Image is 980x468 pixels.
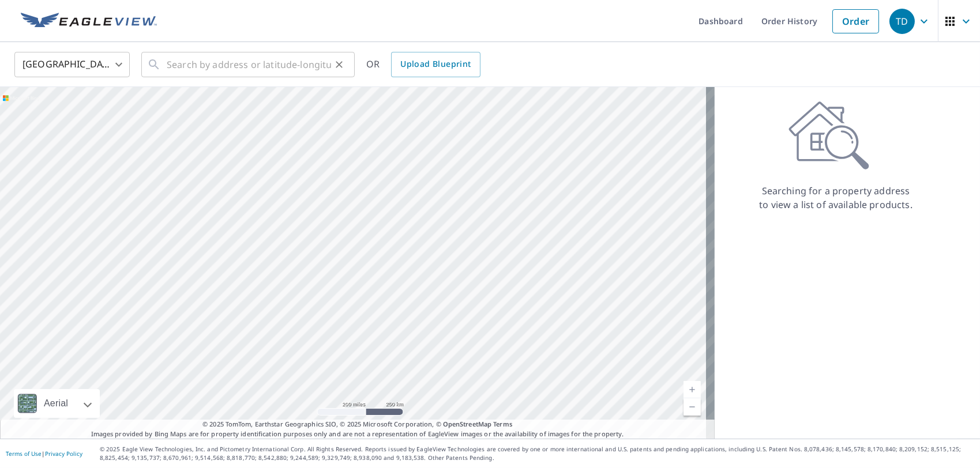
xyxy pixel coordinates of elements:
[400,57,471,71] span: Upload Blueprint
[331,56,347,73] button: Clear
[6,450,42,458] a: Terms of Use
[493,420,512,428] a: Terms
[391,52,480,77] a: Upload Blueprint
[167,48,331,81] input: Search by address or latitude-longitude
[14,389,100,418] div: Aerial
[759,184,913,212] p: Searching for a property address to view a list of available products.
[889,9,915,34] div: TD
[6,450,82,457] p: |
[684,398,701,416] a: Current Level 5, Zoom Out
[14,48,130,81] div: [GEOGRAPHIC_DATA]
[45,450,82,458] a: Privacy Policy
[366,52,480,77] div: OR
[21,13,157,30] img: EV Logo
[684,381,701,398] a: Current Level 5, Zoom In
[100,445,974,462] p: © 2025 Eagle View Technologies, Inc. and Pictometry International Corp. All Rights Reserved. Repo...
[202,420,512,429] span: © 2025 TomTom, Earthstar Geographics SIO, © 2025 Microsoft Corporation, ©
[40,389,72,418] div: Aerial
[832,9,879,33] a: Order
[443,420,491,428] a: OpenStreetMap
